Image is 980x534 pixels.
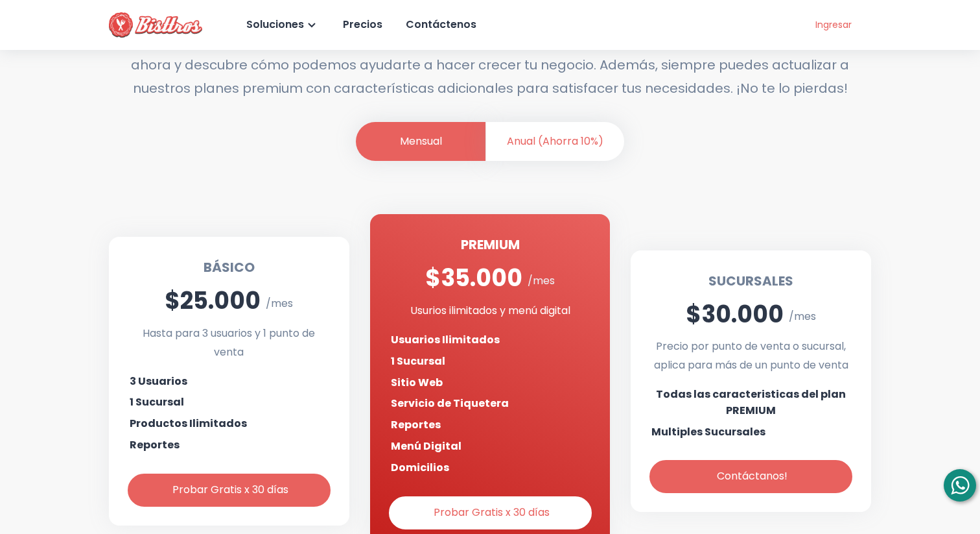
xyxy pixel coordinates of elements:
div: Probar Gratis x 30 días [431,504,550,522]
h6: 1 Sucursal [130,394,184,411]
div: Precios [340,16,382,34]
div: ¡Ahorra dinero y prueba nuestro software de gestión de restaurantes con nuestro plan GRATUITO! Di... [109,6,871,100]
h6: Reportes [130,437,180,454]
div: /mes [528,272,555,291]
div: Contáctanos! [714,467,787,486]
h6: Sitio Web [391,375,443,391]
button: Contáctanos! [651,462,850,491]
h6: Todas las caracteristicas del plan PREMIUM [651,387,850,419]
a: Contáctenos [403,6,476,42]
h6: 3 Usuarios [130,374,187,390]
div: Probar Gratis x 30 días [170,481,288,500]
h6: Domicilios [391,460,449,476]
h2: $30.000 [686,297,784,333]
li: Anual (Ahorra 10%) [486,122,624,162]
img: Bisttros POS Logo [109,12,202,38]
div: Contáctenos [403,16,476,34]
h6: Servicio de Tiquetera [391,396,509,412]
div: Usurios ilimitados y menú digital [391,302,590,321]
h5: PREMIUM [391,235,590,255]
div: /mes [266,295,293,313]
button: Probar Gratis x 30 días [391,498,590,528]
h5: SUCURSALES [651,271,850,291]
a: Ingresar [793,14,871,36]
a: Precios [340,6,382,42]
div: Hasta para 3 usuarios y 1 punto de venta [130,324,329,362]
div: Precio por punto de venta o sucursal, aplica para más de un punto de venta [651,337,850,375]
div: /mes [789,308,816,326]
h2: $35.000 [425,260,522,297]
h6: Productos Ilimitados [130,416,247,432]
h6: 1 Sucursal [391,354,445,370]
button: Probar Gratis x 30 días [130,476,329,505]
h2: $25.000 [165,283,261,319]
div: Ingresar [813,17,852,33]
div: Soluciones [244,16,304,34]
h5: BÁSICO [130,258,329,278]
h6: Multiples Sucursales [651,424,765,441]
li: Mensual [356,122,485,162]
h6: Menú Digital [391,439,461,455]
h6: Usuarios Ilimitados [391,332,500,348]
h6: Reportes [391,417,441,433]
